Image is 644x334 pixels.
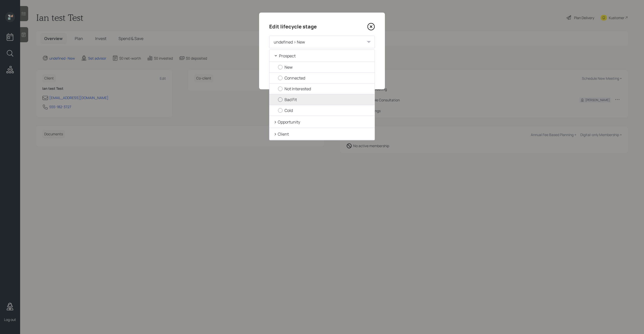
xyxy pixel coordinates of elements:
[274,51,278,58] div: ⌄
[278,86,370,92] label: Not Interested
[269,128,375,140] div: Client
[274,118,277,125] div: >
[269,23,317,31] h4: Edit lifecycle stage
[278,108,370,113] label: Cold
[274,131,277,137] div: >
[278,75,370,81] label: Connected
[269,50,375,62] div: Prospect
[269,116,375,128] div: Opportunity
[278,97,370,102] label: Bad Fit
[278,64,370,70] label: New
[269,36,375,48] div: undefined > New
